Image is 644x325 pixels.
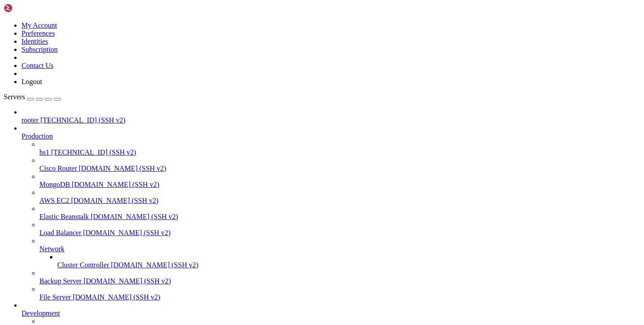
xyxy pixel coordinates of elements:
span: AWS EC2 [39,197,69,204]
span: Development [21,309,60,317]
a: Cisco Router [DOMAIN_NAME] (SSH v2) [39,165,640,173]
span: rooter [21,116,38,124]
a: Identities [21,38,48,45]
a: Logout [21,78,42,85]
li: Network [39,237,640,269]
span: [DOMAIN_NAME] (SSH v2) [72,181,159,188]
span: [DOMAIN_NAME] (SSH v2) [71,197,159,204]
li: Elastic Beanstalk [DOMAIN_NAME] (SSH v2) [39,205,640,221]
a: AWS EC2 [DOMAIN_NAME] (SSH v2) [39,197,640,205]
span: [DOMAIN_NAME] (SSH v2) [111,261,199,269]
span: Cluster Controller [57,261,109,269]
li: Cisco Router [DOMAIN_NAME] (SSH v2) [39,156,640,173]
span: Backup Server [39,277,82,285]
a: rooter [TECHNICAL_ID] (SSH v2) [21,116,640,124]
img: Shellngn [4,4,55,13]
span: [DOMAIN_NAME] (SSH v2) [83,229,171,236]
li: Backup Server [DOMAIN_NAME] (SSH v2) [39,269,640,285]
a: File Server [DOMAIN_NAME] (SSH v2) [39,293,640,301]
li: hs1 [TECHNICAL_ID] (SSH v2) [39,140,640,156]
span: Load Balancer [39,229,81,236]
a: Subscription [21,46,58,53]
span: MongoDB [39,181,70,188]
a: hs1 [TECHNICAL_ID] (SSH v2) [39,148,640,156]
span: [DOMAIN_NAME] (SSH v2) [79,165,166,172]
a: Development [21,309,640,317]
span: [DOMAIN_NAME] (SSH v2) [73,293,161,301]
li: Production [21,124,640,301]
li: AWS EC2 [DOMAIN_NAME] (SSH v2) [39,189,640,205]
span: Elastic Beanstalk [39,213,89,220]
li: Cluster Controller [DOMAIN_NAME] (SSH v2) [57,253,640,269]
span: Servers [4,93,25,101]
li: rooter [TECHNICAL_ID] (SSH v2) [21,108,640,124]
a: Cluster Controller [DOMAIN_NAME] (SSH v2) [57,261,640,269]
li: Load Balancer [DOMAIN_NAME] (SSH v2) [39,221,640,237]
li: MongoDB [DOMAIN_NAME] (SSH v2) [39,173,640,189]
span: [TECHNICAL_ID] (SSH v2) [40,116,125,124]
a: Backup Server [DOMAIN_NAME] (SSH v2) [39,277,640,285]
a: Servers [4,93,61,101]
span: [TECHNICAL_ID] (SSH v2) [51,148,136,156]
a: Contact Us [21,62,54,69]
span: File Server [39,293,71,301]
span: Cisco Router [39,165,77,172]
a: Elastic Beanstalk [DOMAIN_NAME] (SSH v2) [39,213,640,221]
a: MongoDB [DOMAIN_NAME] (SSH v2) [39,181,640,189]
a: My Account [21,21,57,29]
span: [DOMAIN_NAME] (SSH v2) [84,277,171,285]
a: Load Balancer [DOMAIN_NAME] (SSH v2) [39,229,640,237]
span: hs1 [39,148,49,156]
a: Production [21,132,640,140]
span: [DOMAIN_NAME] (SSH v2) [91,213,178,220]
a: Preferences [21,30,55,37]
a: Network [39,245,640,253]
li: File Server [DOMAIN_NAME] (SSH v2) [39,285,640,301]
span: Production [21,132,53,140]
span: Network [39,245,64,253]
